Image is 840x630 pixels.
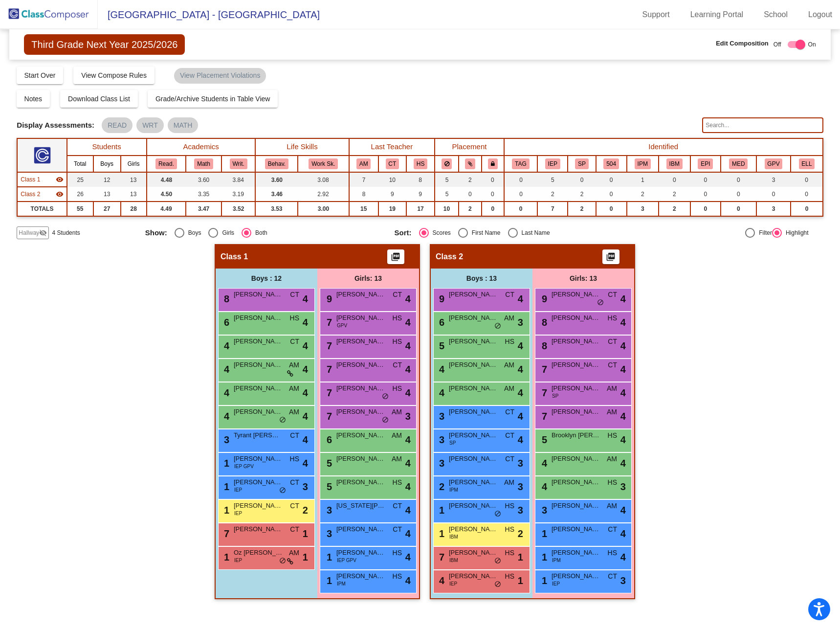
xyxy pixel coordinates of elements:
[449,430,498,440] span: [PERSON_NAME]
[68,95,130,103] span: Download Class List
[437,387,444,398] span: 4
[437,364,444,375] span: 4
[336,383,385,393] span: [PERSON_NAME]
[324,293,332,304] span: 9
[537,156,568,172] th: Individualized Education Plan
[221,202,256,216] td: 3.52
[155,158,177,169] button: Read.
[627,172,659,187] td: 1
[336,313,385,323] span: [PERSON_NAME]
[378,187,406,202] td: 9
[234,454,283,464] span: [PERSON_NAME]
[437,317,444,328] span: 6
[608,290,617,300] span: CT
[552,313,600,323] span: [PERSON_NAME]
[721,187,756,202] td: 0
[659,187,690,202] td: 2
[596,172,627,187] td: 0
[437,293,444,304] span: 9
[435,202,459,216] td: 10
[539,364,547,375] span: 7
[290,290,299,300] span: CT
[782,228,809,237] div: Highlight
[800,7,840,22] a: Logout
[186,202,221,216] td: 3.47
[436,252,463,262] span: Class 2
[659,172,690,187] td: 0
[17,187,66,202] td: Hidden teacher - No Class Name
[221,387,229,398] span: 4
[690,156,721,172] th: EpiPen
[221,340,229,351] span: 4
[765,158,783,169] button: GPV
[234,383,283,393] span: [PERSON_NAME]
[324,364,332,375] span: 7
[505,430,514,441] span: CT
[393,383,402,394] span: HS
[729,158,748,169] button: MED
[608,360,617,370] span: CT
[620,315,626,330] span: 4
[414,158,427,169] button: HS
[24,34,185,55] span: Third Grade Next Year 2025/2026
[756,202,791,216] td: 3
[336,360,385,370] span: [PERSON_NAME]
[449,360,498,370] span: [PERSON_NAME]
[791,156,822,172] th: English Language Learner
[505,454,514,464] span: CT
[221,317,229,328] span: 6
[24,95,43,103] span: Notes
[349,172,378,187] td: 7
[324,411,332,422] span: 7
[518,432,523,447] span: 4
[255,172,298,187] td: 3.60
[17,172,66,187] td: Hidden teacher - No Class Name
[234,337,283,346] span: [PERSON_NAME]
[303,338,308,353] span: 4
[289,407,299,417] span: AM
[324,317,332,328] span: 7
[608,430,617,441] span: HS
[620,292,626,306] span: 4
[303,362,308,377] span: 4
[406,187,435,202] td: 9
[405,385,411,400] span: 4
[67,138,147,156] th: Students
[518,292,523,306] span: 4
[435,187,459,202] td: 5
[537,187,568,202] td: 2
[459,187,482,202] td: 0
[393,337,402,347] span: HS
[756,156,791,172] th: Good Parent Volunteer
[174,68,266,84] mat-chip: View Placement Violations
[121,187,147,202] td: 13
[449,290,498,299] span: [PERSON_NAME]
[518,315,523,330] span: 3
[24,71,56,79] span: Start Over
[255,187,298,202] td: 3.46
[186,187,221,202] td: 3.35
[449,439,456,447] span: SP
[234,407,283,417] span: [PERSON_NAME]
[435,138,504,156] th: Placement
[607,407,617,417] span: AM
[17,90,50,108] button: Notes
[324,434,332,445] span: 6
[290,337,299,347] span: CT
[482,172,504,187] td: 0
[504,360,514,370] span: AM
[234,430,283,440] span: Tyrant [PERSON_NAME]
[756,187,791,202] td: 0
[468,228,501,237] div: First Name
[102,117,133,133] mat-chip: READ
[303,409,308,424] span: 4
[17,121,94,130] span: Display Assessments:
[121,172,147,187] td: 13
[504,138,823,156] th: Identified
[251,228,267,237] div: Both
[620,362,626,377] span: 4
[393,360,402,370] span: CT
[596,202,627,216] td: 0
[184,228,201,237] div: Boys
[575,158,589,169] button: SP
